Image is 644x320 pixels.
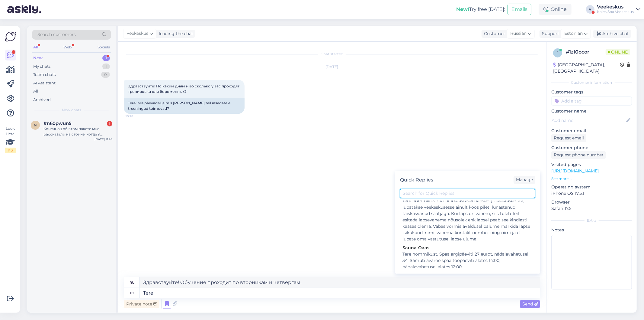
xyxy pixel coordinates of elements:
[33,64,50,70] div: My chats
[43,121,72,126] span: #n60pwun5
[552,117,625,124] input: Add name
[126,114,148,119] span: 10:28
[551,80,632,85] div: Customer information
[124,98,245,114] div: Tere! Mis päevadel ja mis [PERSON_NAME] teil rasedatele treeningud toimuvad?
[124,300,159,308] div: Private note
[400,189,535,198] input: Search for Quick Replies
[456,6,505,13] div: Try free [DATE]:
[551,128,632,134] p: Customer email
[551,227,632,233] p: Notes
[62,107,81,113] span: New chats
[508,4,531,15] button: Emails
[522,301,538,307] span: Send
[514,176,535,184] div: Manage
[139,288,540,298] textarea: Tere!
[597,5,634,9] div: Veekeskus
[551,168,599,174] a: [URL][DOMAIN_NAME]
[43,126,112,137] div: Конечно:) об этом пакете мне рассказали на стойке, когда я покупала билет на тренировку по аква а...
[553,62,620,74] div: [GEOGRAPHIC_DATA], [GEOGRAPHIC_DATA]
[551,89,632,95] p: Customer tags
[402,251,533,270] div: Tere hommikust. Spaa argipäeviti 27 eurot, nädalavahetusel 34. Samuti avame spaa tööpäeviti alate...
[551,205,632,212] p: Safari 17.5
[96,43,111,51] div: Socials
[33,55,43,61] div: New
[37,31,76,38] span: Search customers
[510,30,527,37] span: Russian
[130,288,134,298] div: et
[539,4,572,15] div: Online
[400,176,433,184] div: Quick Replies
[32,43,39,51] div: All
[551,190,632,197] p: iPhone OS 17.5.1
[551,218,632,223] div: Extra
[95,137,112,142] div: [DATE] 11:26
[606,49,630,55] span: Online
[557,51,558,55] span: 1
[33,72,56,78] div: Team chats
[482,31,505,37] div: Customer
[130,277,135,288] div: ru
[402,198,533,242] div: Tere hommikust! Kuni 10-aastased lapsed (10-aastased k.a) lubatakse veekeskusesse ainult koos pil...
[128,84,240,94] span: Здравствуйте! По каким дням и во сколько у вас проходят тренировки для беременных?
[551,176,632,181] p: See more ...
[564,30,583,37] span: Estonian
[34,123,37,127] span: n
[5,31,16,42] img: Askly Logo
[551,108,632,114] p: Customer name
[156,31,193,37] div: leading the chat
[107,121,112,126] div: 1
[597,9,634,14] div: Kales Spa Veekeskus
[586,5,594,14] div: V
[33,97,51,103] div: Archived
[551,184,632,190] p: Operating system
[456,6,469,12] b: New!
[102,64,110,70] div: 1
[551,199,632,205] p: Browser
[597,5,640,14] a: VeekeskusKales Spa Veekeskus
[127,30,148,37] span: Veekeskus
[101,72,110,78] div: 0
[551,134,586,142] div: Request email
[551,96,632,106] input: Add a tag
[33,88,38,94] div: All
[551,162,632,168] p: Visited pages
[5,126,16,153] div: Look Here
[593,30,631,38] div: Archive chat
[124,51,540,57] div: Chat started
[124,64,540,70] div: [DATE]
[402,245,533,251] div: Sauna-Oaas
[102,55,110,61] div: 1
[551,151,606,159] div: Request phone number
[551,145,632,151] p: Customer phone
[566,48,606,56] div: # 1zl0ocor
[5,148,16,153] div: 1 / 3
[33,80,56,86] div: AI Assistant
[139,277,540,288] textarea: Привет!
[62,43,73,51] div: Web
[540,31,559,37] div: Support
